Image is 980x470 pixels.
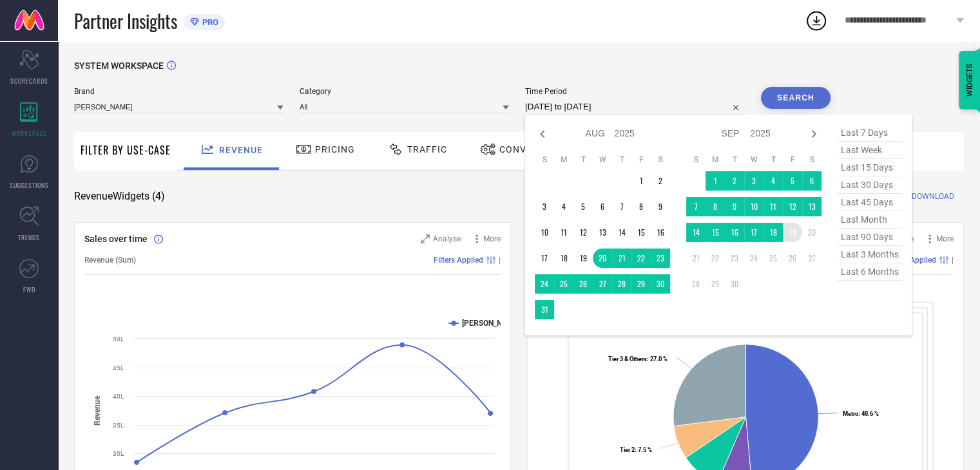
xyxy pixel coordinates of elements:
[631,197,651,216] td: Fri Aug 08 2025
[23,285,35,294] span: FWD
[936,234,954,243] span: More
[802,223,821,242] td: Sat Sep 20 2025
[573,223,593,242] td: Tue Aug 12 2025
[608,355,647,362] tspan: Tier 3 & Others
[612,223,631,242] td: Thu Aug 14 2025
[12,128,47,138] span: WORKSPACE
[84,256,136,265] span: Revenue (Sum)
[802,197,821,216] td: Sat Sep 13 2025
[535,223,554,242] td: Sun Aug 10 2025
[219,145,263,155] span: Revenue
[706,274,725,294] td: Mon Sep 29 2025
[725,171,744,191] td: Tue Sep 02 2025
[838,142,902,159] span: last week
[631,155,651,165] th: Friday
[651,197,670,216] td: Sat Aug 09 2025
[18,232,40,242] span: TRENDS
[620,446,635,453] tspan: Tier 2
[651,171,670,191] td: Sat Aug 02 2025
[573,197,593,216] td: Tue Aug 05 2025
[838,124,902,142] span: last 7 days
[725,197,744,216] td: Tue Sep 09 2025
[651,155,670,165] th: Saturday
[525,87,745,96] span: Time Period
[783,155,802,165] th: Friday
[838,159,902,176] span: last 15 days
[686,249,706,268] td: Sun Sep 21 2025
[10,180,49,190] span: SUGGESTIONS
[783,223,802,242] td: Fri Sep 19 2025
[651,274,670,294] td: Sat Aug 30 2025
[838,246,902,263] span: last 3 months
[535,126,550,142] div: Previous month
[535,249,554,268] td: Sun Aug 17 2025
[631,223,651,242] td: Fri Aug 15 2025
[686,197,706,216] td: Sun Sep 07 2025
[725,155,744,165] th: Tuesday
[81,142,171,158] span: Filter By Use-Case
[651,249,670,268] td: Sat Aug 23 2025
[113,335,124,343] text: 50L
[783,197,802,216] td: Fri Sep 12 2025
[554,223,573,242] td: Mon Aug 11 2025
[74,8,177,34] span: Partner Insights
[612,249,631,268] td: Thu Aug 21 2025
[593,223,612,242] td: Wed Aug 13 2025
[535,274,554,294] td: Sun Aug 24 2025
[744,155,764,165] th: Wednesday
[764,155,783,165] th: Thursday
[499,144,562,155] span: Conversion
[725,249,744,268] td: Tue Sep 23 2025
[620,446,652,453] text: : 7.5 %
[744,249,764,268] td: Wed Sep 24 2025
[535,197,554,216] td: Sun Aug 03 2025
[838,263,902,281] span: last 6 months
[113,450,124,457] text: 30L
[74,87,283,96] span: Brand
[802,171,821,191] td: Sat Sep 06 2025
[912,190,954,203] span: DOWNLOAD
[93,395,102,425] tspan: Revenue
[838,194,902,211] span: last 45 days
[838,211,902,229] span: last month
[686,274,706,294] td: Sun Sep 28 2025
[84,234,148,244] span: Sales over time
[706,223,725,242] td: Mon Sep 15 2025
[612,274,631,294] td: Thu Aug 28 2025
[686,223,706,242] td: Sun Sep 14 2025
[608,355,668,362] text: : 27.0 %
[113,422,124,429] text: 35L
[499,256,501,265] span: |
[631,274,651,294] td: Fri Aug 29 2025
[802,155,821,165] th: Saturday
[612,155,631,165] th: Thursday
[434,256,483,265] span: Filters Applied
[525,99,745,115] input: Select time period
[554,155,573,165] th: Monday
[462,319,521,328] text: [PERSON_NAME]
[843,410,879,417] text: : 48.6 %
[631,249,651,268] td: Fri Aug 22 2025
[706,249,725,268] td: Mon Sep 22 2025
[744,197,764,216] td: Wed Sep 10 2025
[744,223,764,242] td: Wed Sep 17 2025
[838,229,902,246] span: last 90 days
[802,249,821,268] td: Sat Sep 27 2025
[805,9,828,32] div: Open download list
[593,155,612,165] th: Wednesday
[554,197,573,216] td: Mon Aug 04 2025
[783,249,802,268] td: Fri Sep 26 2025
[300,87,509,96] span: Category
[806,126,821,142] div: Next month
[843,410,858,417] tspan: Metro
[483,234,501,243] span: More
[407,144,447,155] span: Traffic
[10,76,48,86] span: SCORECARDS
[952,256,954,265] span: |
[593,249,612,268] td: Wed Aug 20 2025
[554,249,573,268] td: Mon Aug 18 2025
[764,223,783,242] td: Thu Sep 18 2025
[113,393,124,400] text: 40L
[593,197,612,216] td: Wed Aug 06 2025
[433,234,461,243] span: Analyse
